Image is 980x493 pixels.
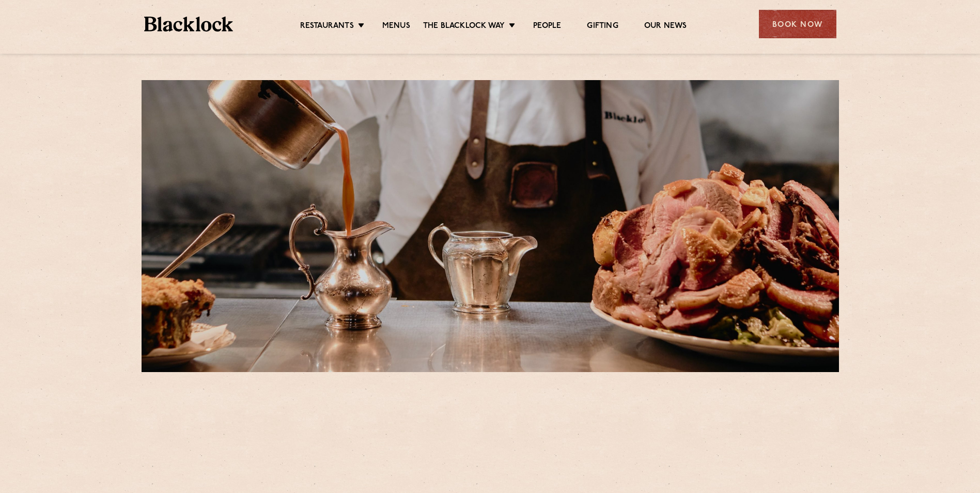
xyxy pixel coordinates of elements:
[587,21,618,33] a: Gifting
[423,21,505,33] a: The Blacklock Way
[759,10,836,38] div: Book Now
[300,21,354,33] a: Restaurants
[644,21,687,33] a: Our News
[144,17,234,32] img: BL_Textured_Logo-footer-cropped.svg
[382,21,410,33] a: Menus
[533,21,561,33] a: People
